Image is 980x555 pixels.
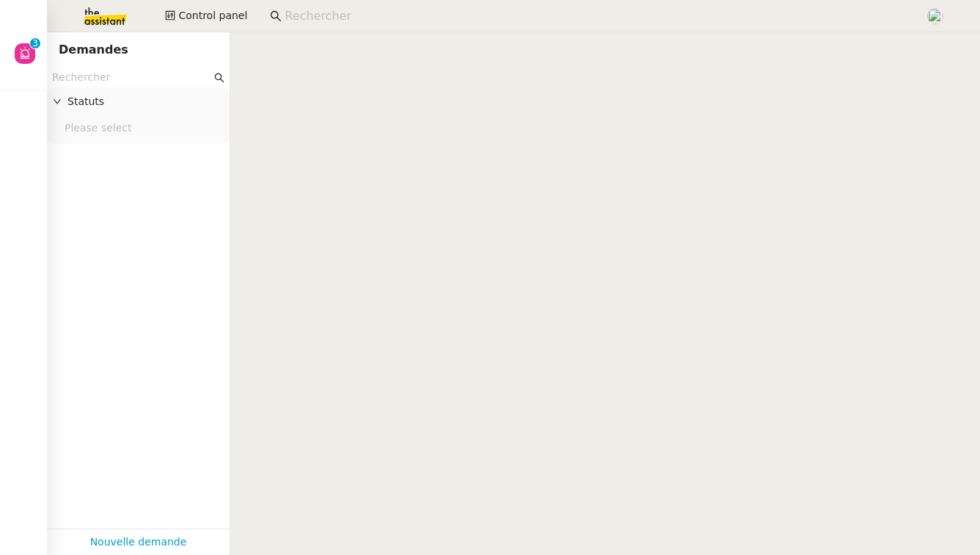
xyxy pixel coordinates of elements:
input: Rechercher [52,69,211,86]
p: 3 [32,38,38,51]
span: Control panel [178,7,247,24]
div: Statuts [47,87,230,116]
span: Statuts [67,93,224,110]
img: users%2FPPrFYTsEAUgQy5cK5MCpqKbOX8K2%2Favatar%2FCapture%20d%E2%80%99e%CC%81cran%202023-06-05%20a%... [927,8,943,24]
input: Rechercher [285,7,910,26]
a: Nouvelle demande [90,534,187,551]
nz-badge-sup: 3 [30,38,40,48]
button: Control panel [156,6,256,26]
nz-page-header-title: Demandes [59,40,128,60]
